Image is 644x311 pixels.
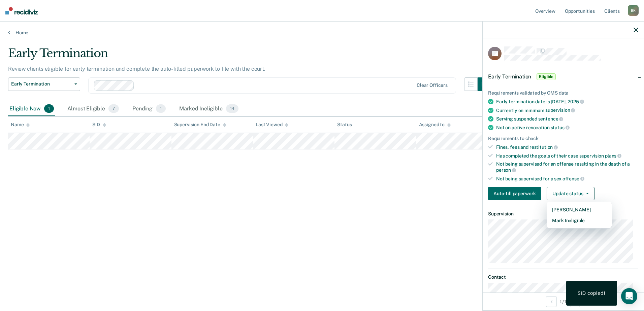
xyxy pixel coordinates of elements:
[547,215,612,226] button: Mark Ineligible
[496,153,638,159] div: Has completed the goals of their case supervision
[417,82,448,88] div: Clear officers
[605,153,621,159] span: plans
[578,290,606,296] div: SID copied!
[419,122,451,128] div: Assigned to
[174,122,226,128] div: Supervision End Date
[488,274,638,280] dt: Contact
[92,122,106,128] div: SID
[546,296,557,307] button: Previous Opportunity
[5,7,38,14] img: Recidiviz
[568,99,584,104] span: 2025
[496,167,516,173] span: person
[496,107,638,113] div: Currently on minimum
[8,30,636,36] a: Home
[621,288,637,304] div: Open Intercom Messenger
[496,161,638,173] div: Not being supervised for an offense resulting in the death of a
[488,90,638,96] div: Requirements validated by OMS data
[562,176,584,181] span: offense
[156,104,166,113] span: 1
[488,187,544,200] a: Navigate to form link
[11,81,72,87] span: Early Termination
[529,144,558,150] span: restitution
[108,104,119,113] span: 7
[483,66,644,88] div: Early TerminationEligible
[496,116,638,122] div: Serving suspended
[8,46,491,66] div: Early Termination
[547,204,612,215] button: [PERSON_NAME]
[551,125,570,130] span: status
[178,102,239,116] div: Marked Ineligible
[496,176,638,182] div: Not being supervised for a sex
[256,122,288,128] div: Last Viewed
[483,292,644,310] div: 1 / 1
[496,125,638,131] div: Not on active revocation
[496,99,638,105] div: Early termination date is [DATE],
[488,136,638,141] div: Requirements to check
[8,102,55,116] div: Eligible Now
[538,116,563,122] span: sentence
[11,122,30,128] div: Name
[545,107,575,113] span: supervision
[488,73,531,80] span: Early Termination
[66,102,120,116] div: Almost Eligible
[488,187,541,200] button: Auto-fill paperwork
[628,5,639,16] div: B K
[337,122,352,128] div: Status
[44,104,54,113] span: 1
[488,211,638,217] dt: Supervision
[8,66,265,72] p: Review clients eligible for early termination and complete the auto-filled paperwork to file with...
[496,144,638,150] div: Fines, fees and
[537,73,556,80] span: Eligible
[226,104,238,113] span: 14
[131,102,167,116] div: Pending
[547,187,594,200] button: Update status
